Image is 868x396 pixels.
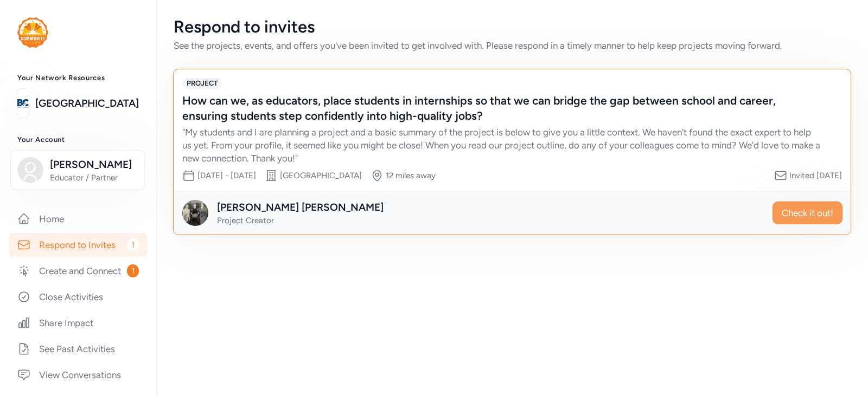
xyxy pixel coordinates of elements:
[9,285,148,309] a: Close Activities
[17,74,139,82] h3: Your Network Resources
[782,206,833,219] span: Check it out!
[280,170,362,181] div: [GEOGRAPHIC_DATA]
[9,363,148,387] a: View Conversations
[789,170,842,181] div: Invited [DATE]
[127,238,139,251] span: 1
[182,93,820,124] div: How can we, as educators, place students in internships so that we can bridge the gap between sch...
[174,39,851,52] div: See the projects, events, and offers you've been invited to get involved with. Please respond in ...
[773,202,843,224] button: Check it out!
[17,17,48,48] img: logo
[182,126,820,165] div: " My students and I are planning a project and a basic summary of the project is below to give yo...
[9,233,148,257] a: Respond to Invites1
[174,17,851,37] div: Respond to invites
[50,157,138,172] span: [PERSON_NAME]
[9,259,148,283] a: Create and Connect1
[50,172,138,183] span: Educator / Partner
[9,337,148,361] a: See Past Activities
[9,311,148,335] a: Share Impact
[217,216,274,225] span: Project Creator
[17,135,139,144] h3: Your Account
[35,96,139,111] a: [GEOGRAPHIC_DATA]
[197,171,256,180] span: [DATE] - [DATE]
[386,170,436,181] div: 12 miles away
[182,78,222,89] span: PROJECT
[182,200,208,226] img: Avatar
[217,200,384,215] div: [PERSON_NAME] [PERSON_NAME]
[127,264,139,277] span: 1
[9,207,148,231] a: Home
[17,92,29,115] img: logo
[10,150,145,190] button: [PERSON_NAME]Educator / Partner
